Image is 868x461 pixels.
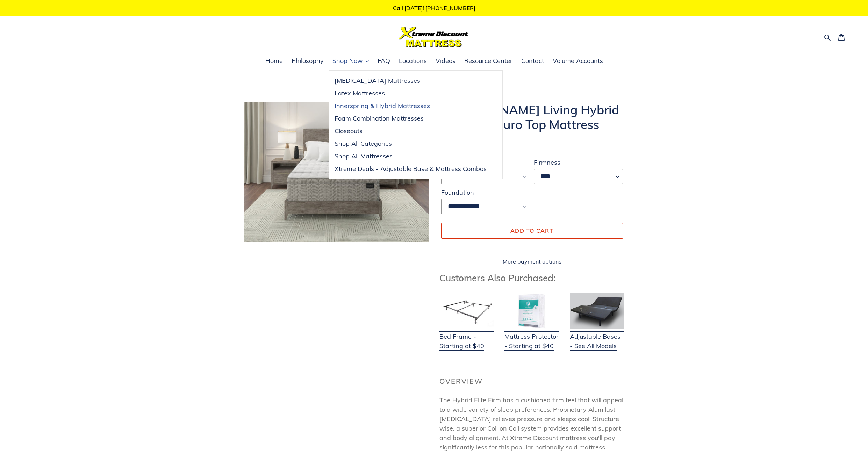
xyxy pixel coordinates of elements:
span: Foam Combination Mattresses [335,114,424,123]
a: Xtreme Deals - Adjustable Base & Mattress Combos [329,163,492,175]
a: More payment options [441,257,623,266]
a: Innerspring & Hybrid Mattresses [329,100,492,112]
a: Resource Center [461,56,516,66]
button: Shop Now [329,56,372,66]
a: Contact [518,56,547,66]
label: Firmness [534,158,623,167]
a: Volume Accounts [549,56,607,66]
a: Bed Frame - Starting at $40 [439,323,494,351]
span: Home [265,57,283,65]
span: Shop All Mattresses [335,152,393,160]
span: Volume Accounts [553,57,603,65]
label: Foundation [441,188,530,197]
span: Philosophy [292,57,324,65]
h1: [PERSON_NAME] Living Hybrid Elite Firm Euro Top Mattress [439,102,625,132]
a: [MEDICAL_DATA] Mattresses [329,74,492,87]
span: Add to cart [510,227,553,234]
a: Shop All Categories [329,137,492,150]
p: The Hybrid Elite Firm has a cushioned firm feel that will appeal to a wide variety of sleep prefe... [439,395,625,452]
a: Home [262,56,286,66]
span: [MEDICAL_DATA] Mattresses [335,77,420,85]
span: FAQ [378,57,390,65]
span: Shop Now [332,57,363,65]
a: Adjustable Bases - See All Models [570,323,624,351]
a: FAQ [374,56,394,66]
span: Videos [436,57,455,65]
span: Innerspring & Hybrid Mattresses [335,102,430,110]
span: Latex Mattresses [335,89,385,98]
img: Xtreme Discount Mattress [399,27,469,47]
span: Contact [521,57,544,65]
a: Closeouts [329,125,492,137]
a: Locations [395,56,430,66]
span: Shop All Categories [335,139,392,148]
a: Foam Combination Mattresses [329,112,492,125]
span: Closeouts [335,127,363,135]
span: Xtreme Deals - Adjustable Base & Mattress Combos [335,165,487,173]
span: Resource Center [464,57,512,65]
a: Latex Mattresses [329,87,492,100]
button: Add to cart [441,223,623,238]
a: Mattress Protector - Starting at $40 [504,323,559,351]
span: Locations [399,57,427,65]
a: Videos [432,56,459,66]
img: Mattress Protector [504,293,559,329]
img: Adjustable Base [570,293,624,329]
h3: Customers Also Purchased: [439,273,625,283]
a: Shop All Mattresses [329,150,492,163]
img: Bed Frame [439,293,494,329]
a: Philosophy [288,56,327,66]
h2: Overview [439,377,625,386]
